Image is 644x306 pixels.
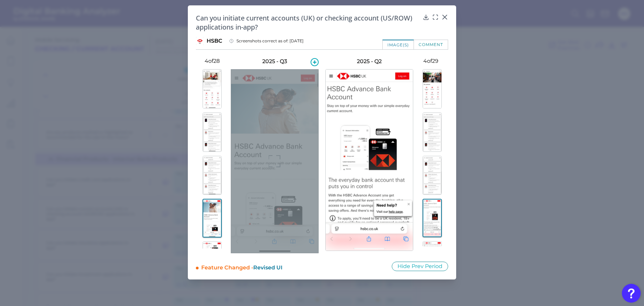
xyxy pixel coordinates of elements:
button: Hide Prev Period [392,262,448,271]
img: Products-HSBC-Q3-2025-016.png [203,199,222,237]
div: Feature Changed - [201,261,382,271]
img: Prods_HSBC__MOS_Q2_2025 001.png [423,69,442,108]
div: comment [414,40,448,49]
h3: 2025 - Q2 [325,58,413,65]
p: 4 of 28 [196,58,228,64]
span: Screenshots correct as of: [DATE] [236,38,304,44]
img: Prods_HSBC__MOS_Q2_2025-013-.png [423,199,442,237]
img: Products-HSBC-Q3-2025-001.png [203,69,222,108]
div: image(s) [382,40,414,49]
img: Products-HSBC-Q3-2025-014.png [203,113,222,152]
h3: 2025 - Q3 [231,58,319,65]
span: Revised UI [253,264,282,271]
img: Products-HSBC-Q3-2025-017.png [203,242,222,281]
img: Products-HSBC-Q3-2025-015.png [203,156,222,195]
img: Prods_HSBC__MOS_Q2_2025-014-.png [423,241,442,280]
button: Open Resource Center [622,284,641,303]
h2: Can you initiate current accounts (UK) or checking account (US/ROW) applications in-app? [196,13,420,32]
p: 4 of 29 [413,58,448,64]
img: Prods_HSBC__MOS_Q2_2025-013-.png [325,69,413,251]
img: Prods_HSBC__MOS_Q2_2025-012-.png [423,156,442,195]
img: Prods_HSBC__MOS_Q2_2025-011-.png [423,113,442,152]
img: HSBC [196,37,204,45]
span: HSBC [207,37,222,45]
